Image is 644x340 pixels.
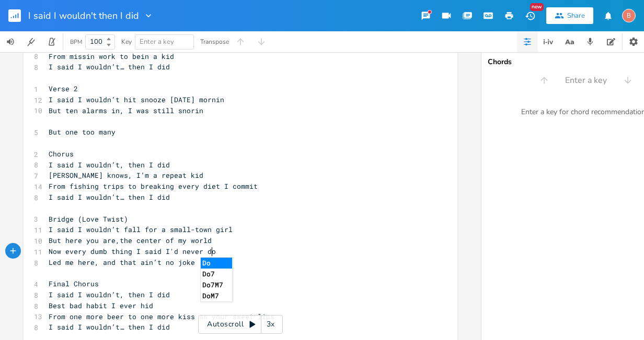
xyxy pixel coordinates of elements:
[49,52,174,61] span: From missin work to bein a kid
[121,39,132,45] div: Key
[49,95,224,104] span: I said I wouldn’t hit snooze [DATE] mornin
[49,149,74,159] span: Chorus
[201,269,232,280] li: Do7
[28,11,139,20] span: I said I wouldn't then I did
[49,312,274,321] span: From one more beer to one more kiss on your sweet lips
[201,280,232,290] li: Do7M7
[201,290,232,301] li: DoM7
[49,225,233,234] span: I said I wouldn’t fall for a small-town girl
[49,171,203,180] span: [PERSON_NAME] knows, I’m a repeat kid
[49,247,216,256] span: Now every dumb thing I said I'd never do
[49,290,170,299] span: I said I wouldn’t, then I did
[546,7,593,24] button: Share
[49,279,99,288] span: Final Chorus
[49,322,170,332] span: I said I wouldn’t… then I did
[200,39,229,45] div: Transpose
[49,258,195,267] span: Led me here, and that ain’t no joke
[565,75,607,87] span: Enter a key
[49,301,153,310] span: Best bad habit I ever hid
[622,4,636,28] button: B
[49,192,170,202] span: I said I wouldn’t… then I did
[520,6,540,25] button: New
[567,11,585,20] div: Share
[49,84,78,93] span: Verse 2
[70,39,82,45] div: BPM
[49,106,203,115] span: But ten alarms in, I was still snorin
[49,214,128,224] span: Bridge (Love Twist)
[49,236,212,245] span: But here you are,the center of my world
[49,181,258,191] span: From fishing trips to breaking every diet I commit
[49,160,170,169] span: I said I wouldn’t, then I did
[261,315,280,334] div: 3x
[49,62,170,71] span: I said I wouldn’t… then I did
[140,37,174,46] span: Enter a key
[530,3,544,11] div: New
[622,9,636,22] div: bjb3598
[198,315,283,334] div: Autoscroll
[49,127,116,137] span: But one too many
[201,258,232,269] li: Do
